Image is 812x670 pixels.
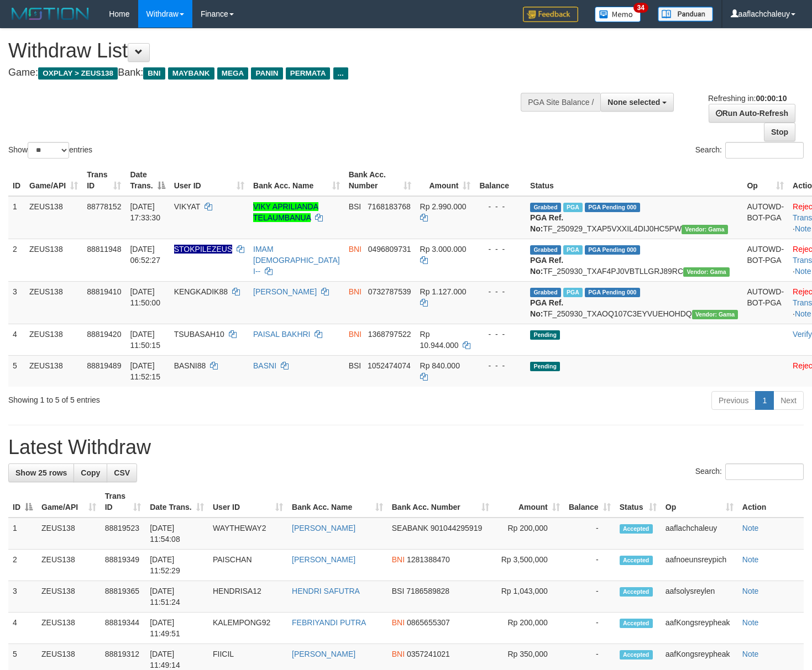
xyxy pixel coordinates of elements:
[368,202,411,211] span: Copy 7168183768 to clipboard
[208,518,287,550] td: WAYTHEWAY2
[479,329,521,340] div: - - -
[564,613,615,644] td: -
[125,165,169,196] th: Date Trans.: activate to sort column descending
[25,355,82,387] td: ZEUS138
[292,524,355,532] a: [PERSON_NAME]
[526,196,742,239] td: TF_250929_TXAP5VXXIL4DIJ0HC5PW
[742,281,788,324] td: AUTOWD-BOT-PGA
[661,486,738,518] th: Op: activate to sort column ascending
[25,165,82,196] th: Game/API: activate to sort column ascending
[349,287,362,296] span: BNI
[174,245,233,254] span: Nama rekening ada tanda titik/strip, harap diedit
[143,67,165,80] span: BNI
[130,287,160,307] span: [DATE] 11:50:00
[170,165,249,196] th: User ID: activate to sort column ascending
[101,518,145,550] td: 88819523
[253,245,340,276] a: IMAM [DEMOGRAPHIC_DATA] I--
[661,581,738,613] td: aafsolysreylen
[8,324,25,355] td: 4
[795,309,811,318] a: Note
[368,287,411,296] span: Copy 0732787539 to clipboard
[87,330,121,339] span: 88819420
[406,587,449,595] span: Copy 7186589828 to clipboard
[742,555,759,564] a: Note
[420,330,459,350] span: Rp 10.944.000
[475,165,526,196] th: Balance
[742,650,759,658] a: Note
[742,524,759,532] a: Note
[333,67,348,80] span: ...
[349,361,362,370] span: BSI
[292,555,355,564] a: [PERSON_NAME]
[795,267,811,276] a: Note
[145,518,208,550] td: [DATE] 11:54:08
[585,203,640,212] span: PGA Pending
[420,361,460,370] span: Rp 840.000
[755,391,774,410] a: 1
[174,287,228,296] span: KENGKADIK88
[101,550,145,581] td: 88819349
[564,550,615,581] td: -
[174,330,224,339] span: TSUBASAH10
[407,650,450,658] span: Copy 0357241021 to clipboard
[286,67,331,80] span: PERMATA
[564,581,615,613] td: -
[349,330,362,339] span: BNI
[530,213,563,233] b: PGA Ref. No:
[107,463,137,482] a: CSV
[8,281,25,324] td: 3
[174,202,200,211] span: VIKYAT
[87,202,121,211] span: 88778152
[530,203,561,212] span: Grabbed
[620,587,653,597] span: Accepted
[420,202,467,211] span: Rp 2.990.000
[530,362,560,371] span: Pending
[8,142,92,159] label: Show entries
[407,555,450,564] span: Copy 1281388470 to clipboard
[494,581,564,613] td: Rp 1,043,000
[8,581,37,613] td: 3
[8,239,25,281] td: 2
[530,288,561,297] span: Grabbed
[711,391,756,410] a: Previous
[130,245,160,265] span: [DATE] 06:52:27
[392,650,405,658] span: BNI
[585,245,640,255] span: PGA Pending
[523,7,578,22] img: Feedback.jpg
[620,619,653,628] span: Accepted
[253,330,310,339] a: PAISAL BAKHRI
[692,310,738,319] span: Vendor URL: https://trx31.1velocity.biz
[292,587,360,595] a: HENDRI SAFUTRA
[8,6,92,22] img: MOTION_logo.png
[661,518,738,550] td: aaflachchaleuy
[37,518,101,550] td: ZEUS138
[8,550,37,581] td: 2
[725,463,804,480] input: Search:
[74,463,107,482] a: Copy
[368,330,411,339] span: Copy 1368797522 to clipboard
[708,94,787,103] span: Refreshing in:
[683,267,730,277] span: Vendor URL: https://trx31.1velocity.biz
[756,94,787,103] strong: 00:00:10
[658,7,713,22] img: panduan.png
[392,618,405,627] span: BNI
[145,581,208,613] td: [DATE] 11:51:24
[8,390,330,405] div: Showing 1 to 5 of 5 entries
[530,256,563,276] b: PGA Ref. No:
[292,650,355,658] a: [PERSON_NAME]
[738,486,804,518] th: Action
[725,142,804,159] input: Search:
[479,201,521,212] div: - - -
[479,244,521,255] div: - - -
[81,468,100,477] span: Copy
[615,486,661,518] th: Status: activate to sort column ascending
[8,67,530,78] h4: Game: Bank:
[8,165,25,196] th: ID
[407,618,450,627] span: Copy 0865655307 to clipboard
[620,556,653,565] span: Accepted
[392,555,405,564] span: BNI
[25,239,82,281] td: ZEUS138
[742,587,759,595] a: Note
[392,587,405,595] span: BSI
[682,225,728,234] span: Vendor URL: https://trx31.1velocity.biz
